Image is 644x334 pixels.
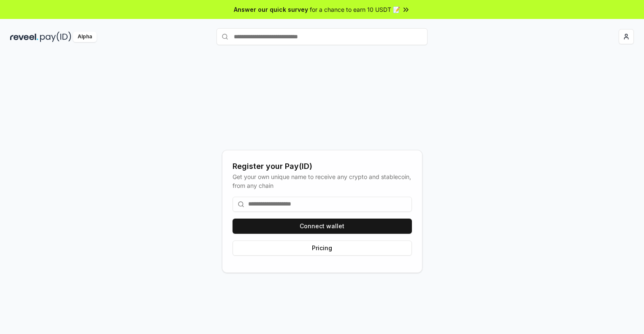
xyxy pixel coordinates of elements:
img: pay_id [40,32,71,42]
div: Register your Pay(ID) [233,160,412,172]
div: Get your own unique name to receive any crypto and stablecoin, from any chain [233,172,412,190]
button: Connect wallet [233,219,412,234]
div: Alpha [73,32,97,42]
span: for a chance to earn 10 USDT 📝 [310,5,400,14]
span: Answer our quick survey [234,5,308,14]
img: reveel_dark [10,32,38,42]
button: Pricing [233,240,412,256]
